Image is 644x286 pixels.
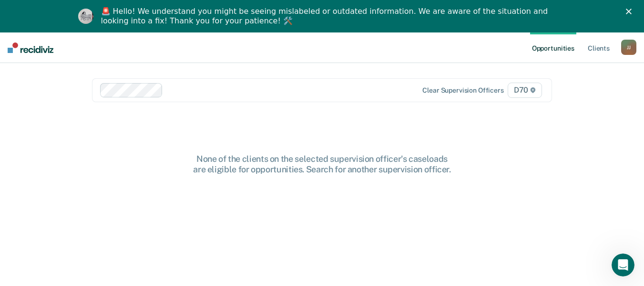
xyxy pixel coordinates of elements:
button: JJ [621,40,636,55]
div: Close [626,9,635,14]
div: None of the clients on the selected supervision officer's caseloads are eligible for opportunitie... [170,154,475,174]
div: 🚨 Hello! We understand you might be seeing mislabeled or outdated information. We are aware of th... [101,7,551,26]
div: Clear supervision officers [422,86,503,95]
span: D70 [508,83,542,98]
a: Clients [586,32,612,63]
iframe: Intercom live chat [612,254,634,276]
a: Opportunities [530,32,576,63]
div: J J [621,40,636,55]
img: Recidiviz [8,42,53,53]
img: Profile image for Kim [78,9,93,24]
